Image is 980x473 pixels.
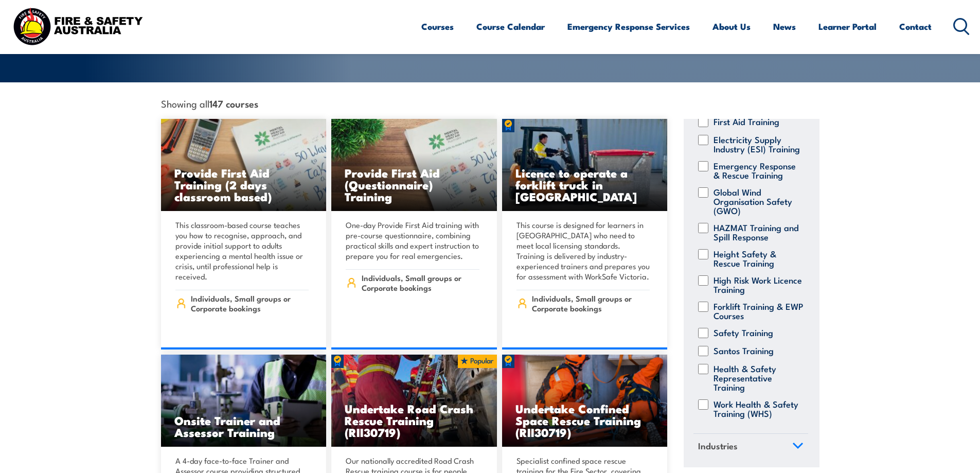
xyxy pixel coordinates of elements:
[693,434,808,461] a: Industries
[714,135,804,153] label: Electricity Supply Industry (ESI) Training
[161,119,327,212] a: Provide First Aid Training (2 days classroom based)
[421,13,454,40] a: Courses
[502,119,668,212] img: Licence to operate a forklift truck Training
[345,402,484,438] h3: Undertake Road Crash Rescue Training (RII30719)
[516,220,650,282] p: This course is designed for learners in [GEOGRAPHIC_DATA] who need to meet local licensing standa...
[331,355,497,447] img: Road Crash Rescue Training
[714,346,774,356] label: Santos Training
[161,355,327,447] a: Onsite Trainer and Assessor Training
[331,119,497,212] a: Provide First Aid (Questionnaire) Training
[714,302,804,320] label: Forklift Training & EWP Courses
[209,96,258,110] strong: 147 courses
[502,355,668,447] img: Undertake Confined Space Rescue Training (non Fire-Sector) (2)
[698,439,738,453] span: Industries
[502,119,668,212] a: Licence to operate a forklift truck in [GEOGRAPHIC_DATA]
[174,414,313,438] h3: Onsite Trainer and Assessor Training
[714,249,804,268] label: Height Safety & Rescue Training
[714,399,804,418] label: Work Health & Safety Training (WHS)
[712,13,751,40] a: About Us
[714,328,773,338] label: Safety Training
[773,13,796,40] a: News
[714,223,804,241] label: HAZMAT Training and Spill Response
[714,275,804,294] label: High Risk Work Licence Training
[515,402,654,438] h3: Undertake Confined Space Rescue Training (RII30719)
[174,167,313,202] h3: Provide First Aid Training (2 days classroom based)
[331,119,497,212] img: Mental Health First Aid Training (Standard) – Blended Classroom
[161,119,327,212] img: Mental Health First Aid Training (Standard) – Classroom
[714,161,804,180] label: Emergency Response & Rescue Training
[345,167,484,202] h3: Provide First Aid (Questionnaire) Training
[714,117,779,127] label: First Aid Training
[502,355,668,447] a: Undertake Confined Space Rescue Training (RII30719)
[331,355,497,447] a: Undertake Road Crash Rescue Training (RII30719)
[161,355,327,447] img: Safety For Leaders
[346,220,479,261] p: One-day Provide First Aid training with pre-course questionnaire, combining practical skills and ...
[362,273,479,292] span: Individuals, Small groups or Corporate bookings
[899,13,932,40] a: Contact
[567,13,690,40] a: Emergency Response Services
[714,364,804,392] label: Health & Safety Representative Training
[714,187,804,215] label: Global Wind Organisation Safety (GWO)
[191,293,309,313] span: Individuals, Small groups or Corporate bookings
[818,13,877,40] a: Learner Portal
[161,98,258,109] span: Showing all
[476,13,545,40] a: Course Calendar
[175,220,309,282] p: This classroom-based course teaches you how to recognise, approach, and provide initial support t...
[532,293,650,313] span: Individuals, Small groups or Corporate bookings
[515,167,654,202] h3: Licence to operate a forklift truck in [GEOGRAPHIC_DATA]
